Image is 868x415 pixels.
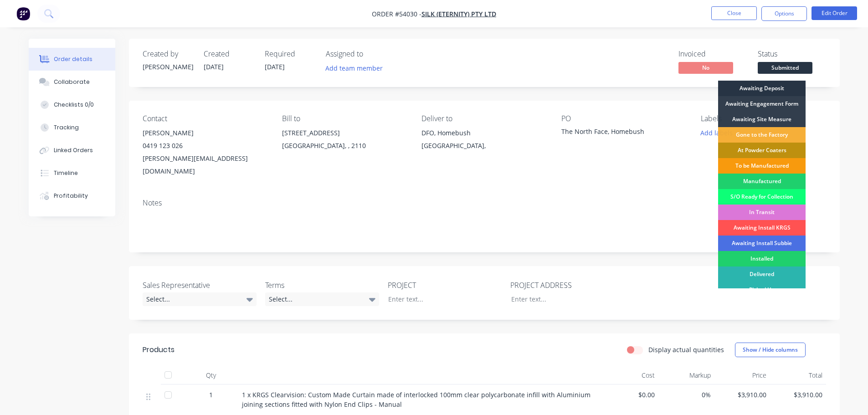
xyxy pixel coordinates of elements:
div: Gone to the Factory [718,127,806,143]
div: Status [758,50,826,58]
div: Tracking [54,123,79,132]
div: Timeline [54,169,78,177]
div: Price [714,366,770,384]
div: Cost [603,366,659,384]
div: [PERSON_NAME][EMAIL_ADDRESS][DOMAIN_NAME] [143,152,267,178]
div: The North Face, Homebush [561,127,675,139]
div: [GEOGRAPHIC_DATA], [421,139,546,152]
button: Order details [29,48,115,71]
label: PROJECT ADDRESS [510,280,624,291]
div: Picked Up [718,282,806,297]
button: Add labels [696,127,738,139]
div: Assigned to [326,50,417,58]
button: Add team member [326,62,388,74]
div: Invoiced [678,50,747,58]
div: Deliver to [421,114,546,123]
span: $3,910.00 [718,390,767,400]
div: PO [561,114,686,123]
button: Profitability [29,184,115,207]
img: Factory [16,7,30,20]
div: [GEOGRAPHIC_DATA], , 2110 [282,139,407,152]
div: Total [770,366,826,384]
div: Awaiting Deposit [718,81,806,96]
div: Created by [143,50,193,58]
div: [PERSON_NAME] [143,127,267,139]
div: [STREET_ADDRESS][GEOGRAPHIC_DATA], , 2110 [282,127,407,156]
span: [DATE] [204,62,224,71]
div: Manufactured [718,174,806,189]
span: 0% [662,390,711,400]
div: Qty [184,366,238,384]
span: 1 x KRGS Clearvision: Custom Made Curtain made of interlocked 100mm clear polycarbonate infill wi... [242,390,592,409]
span: 1 [209,390,213,400]
span: Order #54030 - [372,10,421,18]
button: Options [761,6,807,21]
div: Select... [143,292,257,306]
label: Display actual quantities [648,345,724,354]
div: Required [265,50,315,58]
span: $3,910.00 [774,390,822,400]
button: Collaborate [29,71,115,93]
div: Awaiting Site Measure [718,112,806,127]
div: Created [204,50,254,58]
label: Terms [265,280,379,291]
div: [PERSON_NAME]0419 123 026[PERSON_NAME][EMAIL_ADDRESS][DOMAIN_NAME] [143,127,267,178]
div: Notes [143,199,826,207]
div: [PERSON_NAME] [143,62,193,72]
div: S/O Ready for Collection [718,189,806,205]
span: No [678,62,733,73]
button: Timeline [29,162,115,184]
div: Delivered [718,266,806,282]
div: Collaborate [54,78,90,86]
div: Select... [265,292,379,306]
div: At Powder Coaters [718,143,806,158]
div: Awaiting Install KRGS [718,220,806,236]
div: DFO, Homebush [421,127,546,139]
a: Silk (Eternity) Pty Ltd [421,10,496,18]
div: Linked Orders [54,146,93,154]
div: Contact [143,114,267,123]
span: [DATE] [265,62,285,71]
div: Awaiting Engagement Form [718,96,806,112]
button: Close [711,6,757,20]
span: Submitted [758,62,812,73]
button: Show / Hide columns [735,343,806,357]
button: Tracking [29,116,115,139]
div: Checklists 0/0 [54,101,94,109]
div: In Transit [718,205,806,220]
div: Products [143,344,175,355]
div: Markup [658,366,714,384]
span: $0.00 [606,390,655,400]
div: Awaiting Install Subbie [718,236,806,251]
div: Installed [718,251,806,266]
button: Submitted [758,62,812,76]
div: Profitability [54,192,88,200]
button: Linked Orders [29,139,115,162]
div: Order details [54,55,92,63]
button: Edit Order [812,6,857,20]
div: Labels [701,114,826,123]
div: [STREET_ADDRESS] [282,127,407,139]
div: To be Manufactured [718,158,806,174]
button: Checklists 0/0 [29,93,115,116]
label: PROJECT [388,280,502,291]
div: 0419 123 026 [143,139,267,152]
div: DFO, Homebush[GEOGRAPHIC_DATA], [421,127,546,156]
label: Sales Representative [143,280,257,291]
button: Add team member [320,62,387,74]
div: Bill to [282,114,407,123]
